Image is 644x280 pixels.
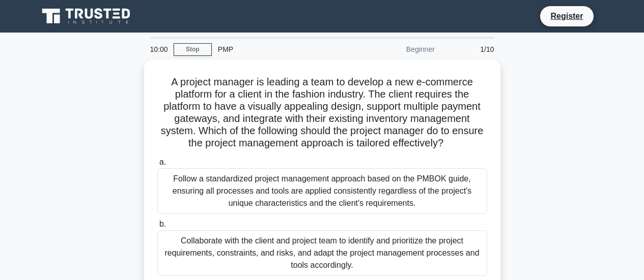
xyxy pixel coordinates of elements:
a: Register [544,10,589,22]
h5: A project manager is leading a team to develop a new e-commerce platform for a client in the fash... [156,76,488,150]
span: a. [159,158,166,166]
div: 10:00 [144,39,174,59]
span: b. [159,220,166,228]
div: 1/10 [441,39,500,59]
a: Stop [174,43,212,56]
div: Beginner [352,39,441,59]
div: PMP [212,39,352,59]
div: Collaborate with the client and project team to identify and prioritize the project requirements,... [157,230,487,276]
div: Follow a standardized project management approach based on the PMBOK guide, ensuring all processe... [157,168,487,214]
